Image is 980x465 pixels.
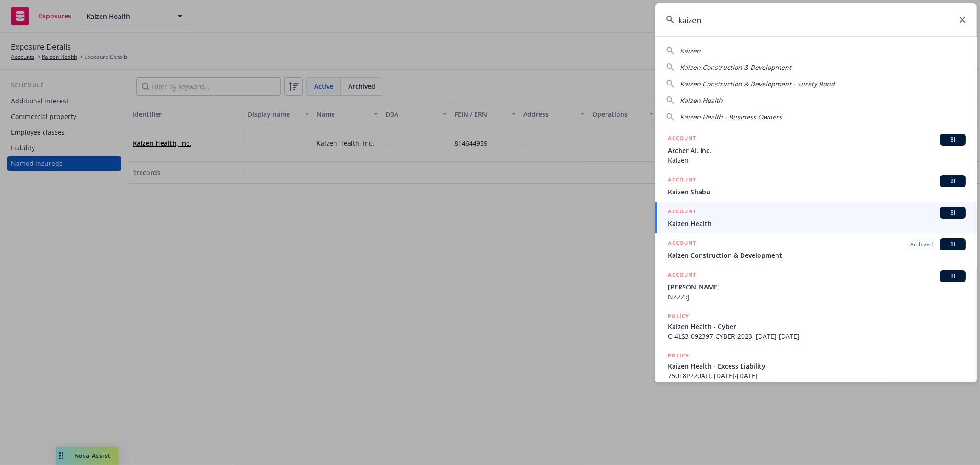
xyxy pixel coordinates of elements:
span: Kaizen [680,46,701,55]
span: C-4LS3-092397-CYBER-2023, [DATE]-[DATE] [668,331,966,341]
h5: POLICY [668,312,689,321]
span: Kaizen Construction & Development [680,63,791,72]
a: POLICYKaizen Health - Excess Liability75018P220ALI, [DATE]-[DATE] [655,346,977,386]
h5: ACCOUNT [668,270,696,281]
span: BI [944,209,962,217]
span: Kaizen Construction & Development [668,250,966,260]
span: Kaizen Shabu [668,187,966,197]
span: Archer AI, Inc. [668,146,966,155]
span: Kaizen Health - Cyber [668,322,966,331]
h5: ACCOUNT [668,175,696,186]
span: Kaizen [668,155,966,165]
h5: ACCOUNT [668,134,696,145]
span: Kaizen Health [680,96,723,105]
h5: POLICY [668,351,689,360]
span: N2229J [668,292,966,301]
span: BI [944,240,962,249]
a: POLICYKaizen Health - CyberC-4LS3-092397-CYBER-2023, [DATE]-[DATE] [655,306,977,346]
a: ACCOUNTBIKaizen Shabu [655,170,977,202]
span: Kaizen Health - Excess Liability [668,361,966,371]
span: Archived [910,240,933,249]
span: BI [944,136,962,144]
a: ACCOUNTBIKaizen Health [655,202,977,233]
span: Kaizen Health - Business Owners [680,113,782,121]
span: BI [944,177,962,185]
span: 75018P220ALI, [DATE]-[DATE] [668,371,966,380]
h5: ACCOUNT [668,207,696,218]
span: BI [944,272,962,280]
a: ACCOUNTBIArcher AI, Inc.Kaizen [655,129,977,170]
a: ACCOUNTArchivedBIKaizen Construction & Development [655,233,977,265]
input: Search... [655,3,977,36]
span: Kaizen Construction & Development - Surety Bond [680,79,835,88]
span: [PERSON_NAME] [668,282,966,292]
a: ACCOUNTBI[PERSON_NAME]N2229J [655,265,977,306]
h5: ACCOUNT [668,238,696,250]
span: Kaizen Health [668,219,966,228]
